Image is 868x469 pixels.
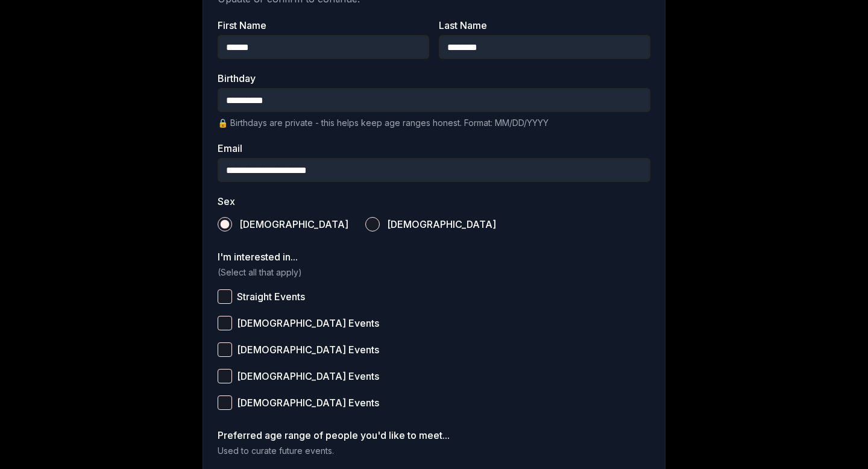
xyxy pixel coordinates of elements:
label: Email [218,143,650,153]
p: (Select all that apply) [218,266,650,279]
button: [DEMOGRAPHIC_DATA] Events [218,369,232,383]
span: [DEMOGRAPHIC_DATA] Events [237,318,379,328]
label: Last Name [439,20,650,30]
button: [DEMOGRAPHIC_DATA] Events [218,342,232,357]
label: Birthday [218,74,650,83]
button: [DEMOGRAPHIC_DATA] [218,217,232,231]
label: Preferred age range of people you'd like to meet... [218,430,650,440]
p: 🔒 Birthdays are private - this helps keep age ranges honest. Format: MM/DD/YYYY [218,117,650,129]
p: Used to curate future events. [218,445,650,457]
span: [DEMOGRAPHIC_DATA] Events [237,398,379,408]
span: [DEMOGRAPHIC_DATA] Events [237,371,379,381]
span: [DEMOGRAPHIC_DATA] [239,219,348,229]
button: [DEMOGRAPHIC_DATA] Events [218,395,232,410]
label: First Name [218,20,429,30]
span: [DEMOGRAPHIC_DATA] Events [237,345,379,354]
span: [DEMOGRAPHIC_DATA] [387,219,496,229]
button: [DEMOGRAPHIC_DATA] Events [218,316,232,330]
button: [DEMOGRAPHIC_DATA] [365,217,380,231]
button: Straight Events [218,289,232,304]
label: I'm interested in... [218,252,650,262]
label: Sex [218,197,650,206]
span: Straight Events [237,292,305,301]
